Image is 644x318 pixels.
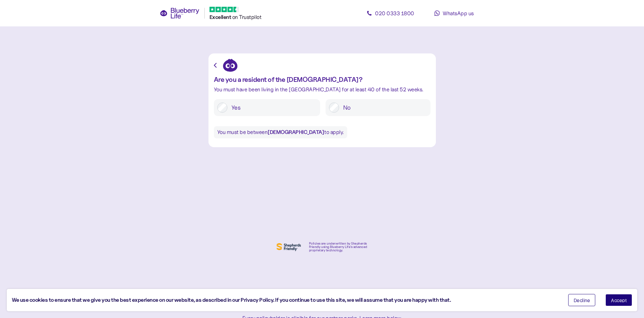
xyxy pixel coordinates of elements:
div: You must be between to apply. [214,126,347,138]
span: 020 0333 1800 [375,10,414,17]
a: WhatsApp us [424,6,485,20]
span: Accept [611,298,627,302]
button: Accept cookies [605,294,632,306]
div: You must have been living in the [GEOGRAPHIC_DATA] for at least 40 of the last 52 weeks. [214,87,430,92]
span: Decline [574,298,590,302]
div: Are you a resident of the [DEMOGRAPHIC_DATA]? [214,76,430,83]
label: Yes [227,103,317,113]
b: [DEMOGRAPHIC_DATA] [267,129,324,135]
div: Policies are underwritten by Shepherds Friendly using Blueberry Life’s advanced proprietary techn... [309,242,369,252]
a: 020 0333 1800 [360,6,421,20]
span: on Trustpilot [232,14,262,20]
img: Shephers Friendly [275,242,302,252]
span: WhatsApp us [443,10,474,17]
div: We use cookies to ensure that we give you the best experience on our website, as described in our... [12,296,558,304]
button: Decline cookies [568,294,596,306]
span: Excellent ️ [209,14,232,20]
label: No [339,103,427,113]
